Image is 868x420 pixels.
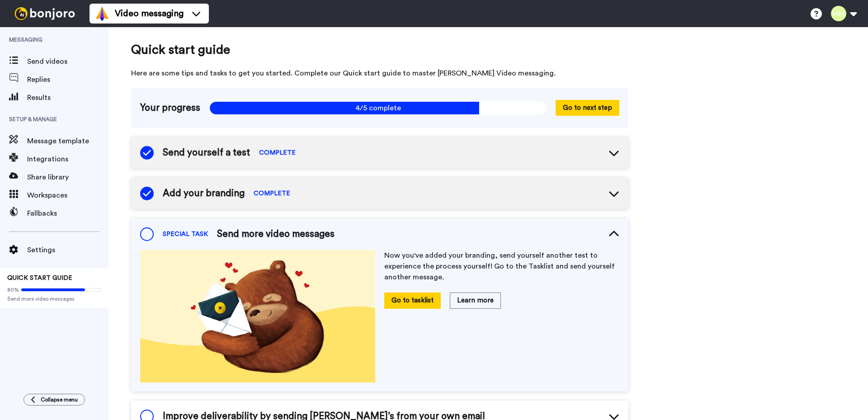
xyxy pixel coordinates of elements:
button: Learn more [450,293,501,308]
span: Fallbacks [27,208,108,219]
span: 80% [7,286,19,293]
span: Your progress [140,101,200,115]
button: Collapse menu [24,394,85,406]
span: QUICK START GUIDE [7,275,72,281]
span: Workspaces [27,190,108,201]
span: Send videos [27,56,108,67]
span: 4/5 complete [209,101,547,115]
p: Now you've added your branding, send yourself another test to experience the process yourself! Go... [384,250,619,283]
span: Settings [27,245,108,255]
span: Send more video messages [217,227,335,241]
span: Message template [27,136,108,146]
span: SPECIAL TASK [163,230,208,239]
span: Integrations [27,154,108,165]
span: Send more video messages [7,295,101,302]
button: Go to tasklist [384,293,441,308]
span: COMPLETE [259,148,296,157]
span: Here are some tips and tasks to get you started. Complete our Quick start guide to master [PERSON... [131,68,628,79]
span: COMPLETE [254,189,290,198]
span: Results [27,92,108,103]
img: vm-color.svg [95,6,109,21]
button: Go to next step [556,100,619,116]
span: Replies [27,74,108,85]
span: Send yourself a test [163,146,250,160]
span: Quick start guide [131,41,628,59]
img: bj-logo-header-white.svg [11,7,79,20]
span: Collapse menu [41,396,78,403]
span: Share library [27,172,108,183]
img: ef8d60325db97039671181ddc077363f.jpg [140,250,375,382]
span: Add your branding [163,187,245,200]
span: Video messaging [115,7,184,20]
